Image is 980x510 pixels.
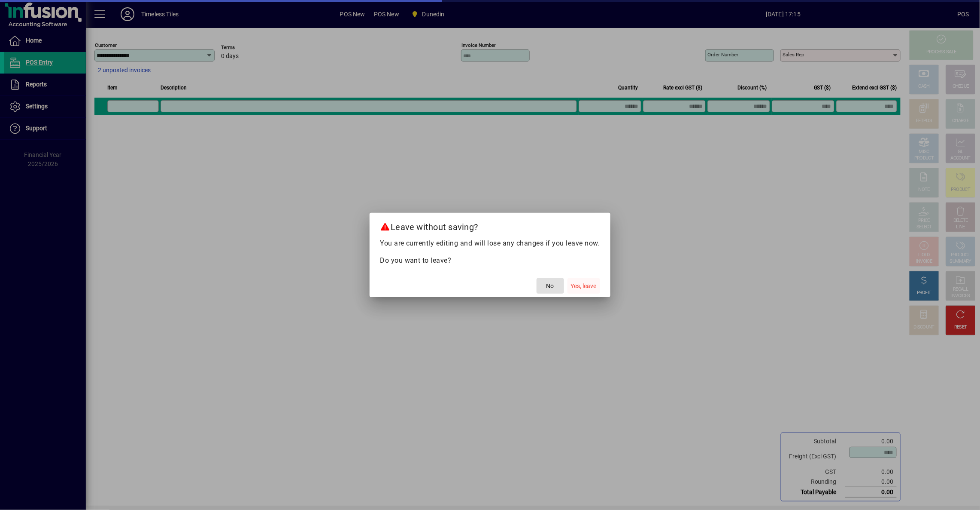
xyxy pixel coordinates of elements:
button: Yes, leave [567,278,600,294]
p: Do you want to leave? [380,255,600,266]
p: You are currently editing and will lose any changes if you leave now. [380,238,600,249]
span: No [546,282,554,291]
button: No [537,278,564,294]
span: Yes, leave [571,282,597,291]
h2: Leave without saving? [370,213,610,238]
